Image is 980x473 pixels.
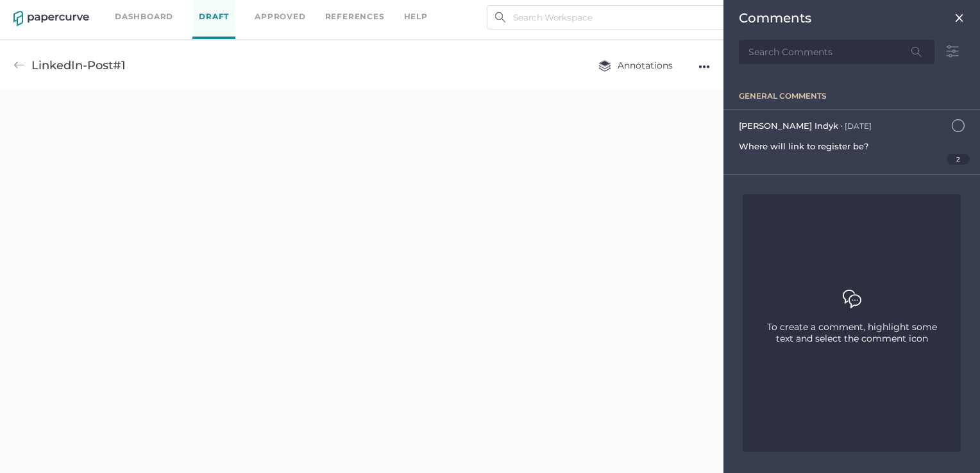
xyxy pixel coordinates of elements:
span: 2 [947,154,970,165]
span: Annotations [598,60,673,71]
input: Search Workspace [487,5,727,29]
input: Search Comments [739,40,934,64]
a: Approved [255,10,305,24]
img: annotation-layers.cc6d0e6b.svg [598,60,611,72]
span: [PERSON_NAME] Indyk [739,120,838,131]
img: close.2bdd4758.png [954,13,965,23]
img: back-arrow-grey.72011ae3.svg [13,60,25,71]
img: comments-panel-icon.5d3eae20.svg [843,290,861,308]
img: icn-comment-not-resolved.7e303350.svg [952,119,965,132]
span: To create a comment, highlight some text and select the comment icon [765,321,938,344]
img: sort-filter-icon.84b2c6ed.svg [940,39,965,64]
div: Comments [739,10,811,26]
div: help [404,10,428,24]
img: papercurve-logo-colour.7244d18c.svg [13,11,89,26]
div: general comments [739,91,980,101]
div: ● [841,124,842,128]
img: search.bf03fe8b.svg [495,12,505,22]
a: Dashboard [115,10,173,24]
button: Annotations [586,53,686,78]
span: Where will link to register be? [739,141,868,151]
a: References [325,10,385,24]
div: LinkedIn-Post#1 [31,53,126,78]
div: [DATE] [845,121,872,131]
div: ●●● [698,58,710,76]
